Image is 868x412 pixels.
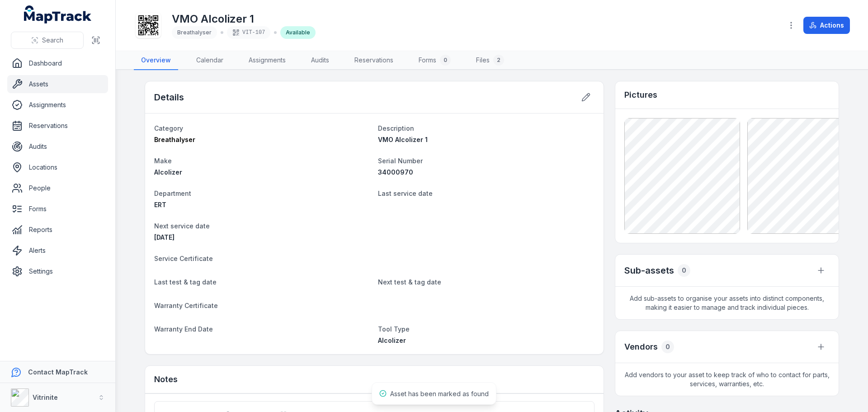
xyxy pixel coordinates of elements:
[378,124,414,132] span: Description
[280,26,316,39] div: Available
[304,51,336,70] a: Audits
[33,393,58,401] strong: Vitrinite
[154,222,210,230] span: Next service date
[7,54,108,72] a: Dashboard
[154,255,213,262] span: Service Certificate
[154,278,217,286] span: Last test & tag date
[347,51,401,70] a: Reservations
[624,264,674,277] h2: Sub-assets
[154,91,184,104] h2: Details
[7,179,108,197] a: People
[624,341,658,353] h3: Vendors
[7,137,108,156] a: Audits
[154,325,213,333] span: Warranty End Date
[624,89,657,101] h3: Pictures
[24,5,92,24] a: MapTrack
[154,136,195,143] span: Breathalyser
[7,242,108,260] a: Alerts
[154,373,178,386] h3: Notes
[189,51,231,70] a: Calendar
[493,55,504,66] div: 2
[154,189,191,197] span: Department
[469,51,511,70] a: Files2
[440,55,451,66] div: 0
[154,302,218,309] span: Warranty Certificate
[390,390,489,398] span: Asset has been marked as found
[378,157,423,165] span: Serial Number
[378,136,428,143] span: VMO Alcolizer 1
[378,168,413,176] span: 34000970
[42,36,63,45] span: Search
[154,124,183,132] span: Category
[154,157,172,165] span: Make
[661,341,674,353] div: 0
[378,336,406,344] span: Alcolizer
[378,325,410,333] span: Tool Type
[28,368,88,376] strong: Contact MapTrack
[154,168,182,176] span: Alcolizer
[154,233,175,241] time: 23/10/2025, 1:00:00 am
[172,12,316,26] h1: VMO Alcolizer 1
[11,32,84,49] button: Search
[411,51,458,70] a: Forms0
[7,262,108,280] a: Settings
[154,201,166,208] span: ERT
[7,96,108,114] a: Assignments
[134,51,178,70] a: Overview
[803,17,850,34] button: Actions
[678,264,690,277] div: 0
[154,233,175,241] span: [DATE]
[7,117,108,135] a: Reservations
[7,75,108,93] a: Assets
[7,221,108,239] a: Reports
[7,158,108,176] a: Locations
[615,287,839,319] span: Add sub-assets to organise your assets into distinct components, making it easier to manage and t...
[378,278,441,286] span: Next test & tag date
[615,363,839,396] span: Add vendors to your asset to keep track of who to contact for parts, services, warranties, etc.
[177,29,212,36] span: Breathalyser
[227,26,270,39] div: VIT-107
[7,200,108,218] a: Forms
[241,51,293,70] a: Assignments
[378,189,433,197] span: Last service date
